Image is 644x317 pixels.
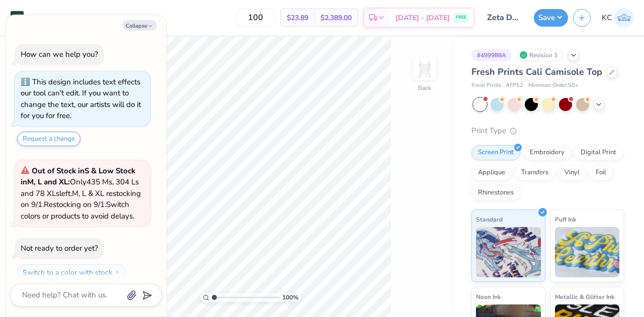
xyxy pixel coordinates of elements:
span: Puff Ink [555,214,576,225]
img: Standard [476,227,541,277]
button: Switch to a color with stock [17,264,126,280]
span: FREE [456,14,466,21]
span: Standard [476,214,503,225]
a: KC [602,8,634,28]
span: KC [602,12,612,24]
div: Print Type [471,125,624,137]
div: Screen Print [471,145,520,160]
div: Not ready to order yet? [21,243,98,253]
button: Request a change [17,132,80,146]
img: Switch to a color with stock [114,269,120,275]
div: # 499988A [471,49,512,61]
span: $23.89 [287,13,308,23]
input: – – [236,9,275,27]
span: Minimum Order: 50 + [528,81,579,90]
img: Karissa Cox [614,8,634,28]
span: Fresh Prints Cali Camisole Top [471,66,602,78]
span: Neon Ink [476,291,501,302]
strong: Out of Stock in S [32,166,91,176]
span: Only 435 Ms, 304 Ls and 78 XLs left. M, L & XL restocking on 9/1. Restocking on 9/1. Switch color... [21,166,141,221]
span: 100 % [282,293,298,302]
span: Metallic & Glitter Ink [555,291,614,302]
div: Back [418,83,431,92]
div: How can we help you? [21,49,98,59]
span: Fresh Prints [471,81,501,90]
div: Embroidery [523,145,571,160]
img: Puff Ink [555,227,620,277]
div: Applique [471,165,512,180]
div: Revision 3 [517,49,563,61]
button: Save [534,9,568,27]
div: Digital Print [574,145,623,160]
span: [DATE] - [DATE] [395,13,450,23]
span: # FP52 [506,81,523,90]
div: Vinyl [558,165,586,180]
div: Foil [589,165,613,180]
button: Collapse [123,20,156,31]
div: This design includes text effects our tool can't edit. If you want to change the text, our artist... [21,77,141,121]
input: Untitled Design [479,8,529,28]
span: $2,389.00 [320,13,352,23]
div: Transfers [515,165,555,180]
img: Back [415,58,435,78]
div: Rhinestones [471,185,520,200]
